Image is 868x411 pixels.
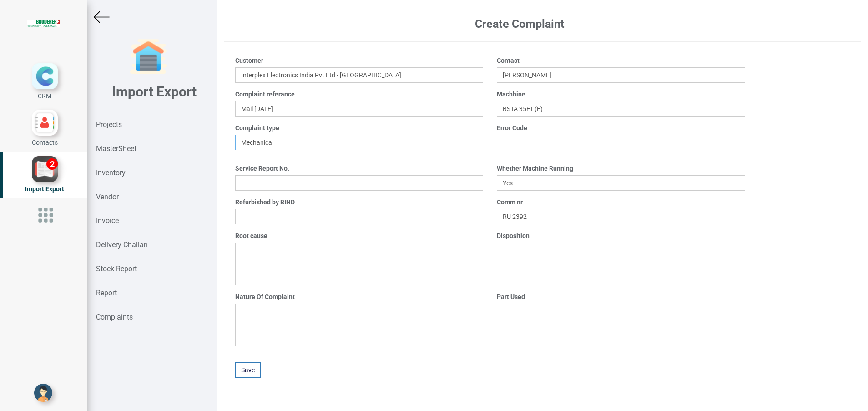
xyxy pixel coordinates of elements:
strong: Delivery Challan [96,240,148,249]
label: Refurbished by BIND [235,198,295,207]
strong: Projects [96,120,122,129]
span: Contacts [32,139,58,146]
img: garage-closed.png [130,39,167,75]
strong: MasterSheet [96,144,136,153]
label: Complaint referance [235,90,295,99]
span: CRM [38,92,51,100]
label: Nature Of Complaint [235,292,295,301]
label: Contact [497,56,520,65]
b: Create Complaint [475,17,565,30]
label: Disposition [497,231,530,240]
label: Customer [235,56,263,65]
strong: Stock Report [96,264,137,273]
strong: Inventory [96,168,126,177]
label: Error Code [497,123,527,132]
span: Import Export [25,185,64,193]
strong: Invoice [96,216,119,225]
div: 2 [46,158,58,170]
strong: Complaints [96,313,133,321]
label: Machhine [497,90,525,99]
strong: Report [96,289,117,297]
label: Service Report No. [235,164,289,173]
label: Root cause [235,231,267,240]
strong: Vendor [96,193,119,201]
label: Whether Machine Running [497,164,573,173]
label: Part Used [497,292,525,301]
label: Complaint type [235,123,279,132]
button: Save [235,362,261,378]
label: Comm nr [497,198,523,207]
b: Import Export [112,84,197,100]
